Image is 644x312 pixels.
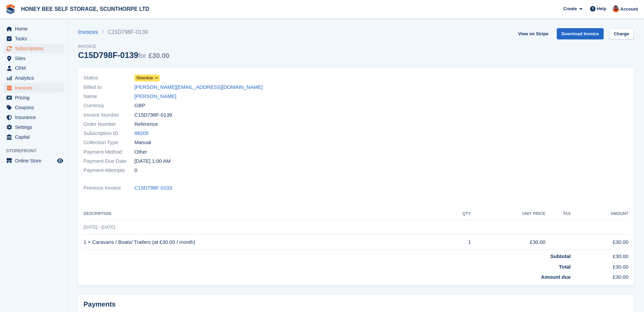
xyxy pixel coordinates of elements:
[78,51,169,60] div: C15D798F-0139
[3,73,64,83] a: menu
[134,148,147,156] span: Other
[3,34,64,43] a: menu
[134,139,151,147] span: Manual
[84,139,134,147] span: Collection Type
[84,93,134,100] span: Name
[15,54,56,63] span: Sites
[559,264,571,270] strong: Total
[18,3,152,15] a: HONEY BEE SELF STORAGE, SCUNTHORPE LTD
[134,120,158,128] span: Reference
[84,130,134,137] span: Subscription ID
[15,34,56,43] span: Tasks
[557,28,604,39] a: Download Invoice
[134,167,137,174] span: 0
[609,28,634,39] a: Charge
[84,235,444,250] td: 1 × Caravans / Boats/ Trailers (at £30.00 / month)
[134,111,172,119] span: C15D798F-0139
[3,103,64,112] a: menu
[444,235,471,250] td: 1
[15,83,56,93] span: Invoices
[84,184,134,192] span: Previous Invoice
[15,113,56,122] span: Insurance
[3,24,64,34] a: menu
[15,73,56,83] span: Analytics
[84,300,628,309] h2: Payments
[84,120,134,128] span: Order Number
[571,209,628,219] th: Amount
[571,271,628,281] td: £30.00
[471,209,545,219] th: Unit Price
[84,83,134,91] span: Billed to
[15,93,56,102] span: Pricing
[563,5,577,12] span: Create
[84,167,134,174] span: Payment Attempts
[15,156,56,165] span: Online Store
[550,253,571,259] strong: Subtotal
[444,209,471,219] th: QTY
[620,6,638,13] span: Account
[3,93,64,102] a: menu
[134,74,160,82] a: Overdue
[84,111,134,119] span: Invoice Number
[134,83,263,91] a: [PERSON_NAME][EMAIL_ADDRESS][DOMAIN_NAME]
[78,28,102,36] a: Invoices
[6,148,68,154] span: Storefront
[134,157,170,165] time: 2025-09-02 00:00:00 UTC
[541,274,571,280] strong: Amount due
[84,102,134,110] span: Currency
[78,28,169,36] nav: breadcrumbs
[84,209,444,219] th: Description
[515,28,551,39] a: View on Stripe
[3,122,64,132] a: menu
[5,4,16,14] img: stora-icon-8386f47178a22dfd0bd8f6a31ec36ba5ce8667c1dd55bd0f319d3a0aa187defe.svg
[138,52,146,59] span: for
[134,93,176,100] a: [PERSON_NAME]
[3,44,64,53] a: menu
[571,260,628,271] td: £30.00
[612,5,619,12] img: Abbie Tucker
[15,44,56,53] span: Subscriptions
[78,43,169,50] span: Invoice
[84,148,134,156] span: Payment Method
[15,24,56,34] span: Home
[471,235,545,250] td: £30.00
[3,156,64,165] a: menu
[134,102,145,110] span: GBP
[56,157,64,165] a: Preview store
[15,122,56,132] span: Settings
[15,63,56,73] span: CRM
[134,130,149,137] a: 88205
[3,113,64,122] a: menu
[136,75,153,81] span: Overdue
[84,225,115,230] span: [DATE] - [DATE]
[15,132,56,142] span: Capital
[3,63,64,73] a: menu
[571,235,628,250] td: £30.00
[84,157,134,165] span: Payment Due Date
[597,5,606,12] span: Help
[15,103,56,112] span: Coupons
[134,184,172,192] a: C15D798F-0103
[571,250,628,260] td: £30.00
[3,54,64,63] a: menu
[148,52,169,59] span: £30.00
[3,132,64,142] a: menu
[84,74,134,82] span: Status
[545,209,571,219] th: Tax
[3,83,64,93] a: menu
